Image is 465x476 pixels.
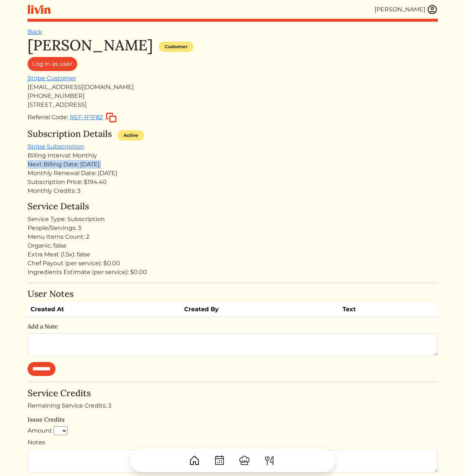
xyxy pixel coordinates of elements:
a: Log in as user [28,57,77,71]
span: Referral Code: [28,114,68,121]
img: user_account-e6e16d2ec92f44fc35f99ef0dc9cddf60790bfa021a6ecb1c896eb5d2907b31c.svg [427,4,438,15]
a: Stripe Subscription [28,143,84,150]
div: Active [118,130,144,141]
th: Created By [181,302,340,317]
img: livin-logo-a0d97d1a881af30f6274990eb6222085a2533c92bbd1e4f22c21b4f0d0e3210c.svg [28,5,51,14]
div: Next Billing Date: [DATE] [28,160,438,169]
a: Back [28,28,42,35]
img: copy-c88c4d5ff2289bbd861d3078f624592c1430c12286b036973db34a3c10e19d95.svg [106,113,117,122]
th: Created At [28,302,182,317]
div: Organic: false [28,241,438,250]
img: ChefHat-a374fb509e4f37eb0702ca99f5f64f3b6956810f32a249b33092029f8484b388.svg [239,455,250,466]
div: Subscription Price: $194.40 [28,178,438,187]
button: REF-1F1F82 [69,112,117,123]
div: [PERSON_NAME] [375,5,425,14]
h6: Add a Note [28,323,438,330]
div: [PHONE_NUMBER] [28,92,438,100]
div: Monthly Renewal Date: [DATE] [28,169,438,178]
div: Chef Payout (per service): $0.00 [28,259,438,268]
div: [STREET_ADDRESS] [28,100,438,109]
th: Text [340,302,415,317]
h6: Issue Credits [28,416,438,423]
a: Stripe Customer [28,75,76,82]
div: Monthly Credits: 3 [28,187,438,195]
div: Ingredients Estimate (per service): $0.00 [28,268,438,277]
img: ForkKnife-55491504ffdb50bab0c1e09e7649658475375261d09fd45db06cec23bce548bf.svg [264,455,275,466]
label: Notes [28,438,45,447]
h4: Subscription Details [28,129,112,139]
div: Billing Interval: Monthly [28,151,438,160]
h1: [PERSON_NAME] [28,36,153,54]
div: Service Type: Subscription [28,215,438,224]
div: Extra Meat (1.5x): false [28,250,438,259]
div: Remaining Service Credits: 3 [28,401,438,410]
h4: Service Credits [28,388,438,399]
label: Amount [28,426,52,435]
img: House-9bf13187bcbb5817f509fe5e7408150f90897510c4275e13d0d5fca38e0b5951.svg [189,455,200,466]
img: CalendarDots-5bcf9d9080389f2a281d69619e1c85352834be518fbc73d9501aef674afc0d57.svg [214,455,225,466]
div: Customer [159,42,193,52]
h4: Service Details [28,201,438,212]
div: Menu Items Count: 2 [28,232,438,241]
h4: User Notes [28,289,438,299]
div: [EMAIL_ADDRESS][DOMAIN_NAME] [28,83,438,92]
div: People/Servings: 3 [28,224,438,232]
span: REF-1F1F82 [70,114,103,121]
